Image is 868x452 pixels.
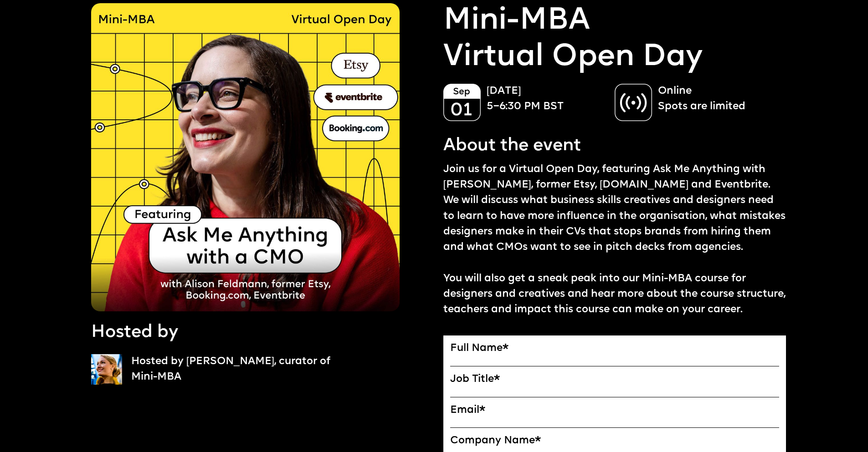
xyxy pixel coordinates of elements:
p: Hosted by [91,320,178,345]
label: Company Name [450,435,780,447]
p: Hosted by [PERSON_NAME], curator of Mini-MBA [131,354,343,386]
p: Online Spots are limited [658,84,777,115]
a: Mini-MBAVirtual Open Day [443,3,703,76]
label: Job Title [450,373,780,386]
label: Full Name [450,342,780,355]
p: About the event [443,134,581,158]
p: Join us for a Virtual Open Day, featuring Ask Me Anything with [PERSON_NAME], former Etsy, [DOMAI... [443,162,786,318]
p: [DATE] 5–6:30 PM BST [487,84,606,115]
label: Email [450,404,780,416]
